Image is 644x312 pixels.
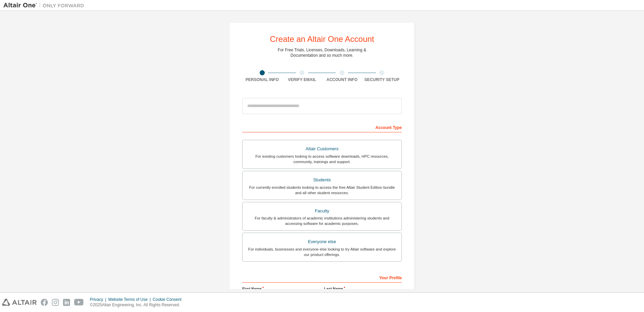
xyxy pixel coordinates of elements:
[242,122,402,132] div: Account Type
[74,299,84,306] img: youtube.svg
[270,35,374,43] div: Create an Altair One Account
[247,154,397,164] div: For existing customers looking to access software downloads, HPC resources, community, trainings ...
[108,297,153,302] div: Website Terms of Use
[90,297,108,302] div: Privacy
[247,206,397,216] div: Faculty
[3,2,88,9] img: Altair One
[242,77,282,82] div: Personal Info
[153,297,185,302] div: Cookie Consent
[247,175,397,185] div: Students
[242,272,402,283] div: Your Profile
[362,77,402,82] div: Security Setup
[63,299,70,306] img: linkedin.svg
[322,77,362,82] div: Account Info
[90,302,186,308] p: © 2025 Altair Engineering, Inc. All Rights Reserved.
[247,237,397,246] div: Everyone else
[324,286,402,291] label: Last Name
[2,299,37,306] img: altair_logo.svg
[247,185,397,196] div: For currently enrolled students looking to access the free Altair Student Edition bundle and all ...
[247,144,397,154] div: Altair Customers
[41,299,48,306] img: facebook.svg
[282,77,322,82] div: Verify Email
[52,299,59,306] img: instagram.svg
[278,47,366,58] div: For Free Trials, Licenses, Downloads, Learning & Documentation and so much more.
[247,215,397,226] div: For faculty & administrators of academic institutions administering students and accessing softwa...
[242,286,320,291] label: First Name
[247,246,397,257] div: For individuals, businesses and everyone else looking to try Altair software and explore our prod...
